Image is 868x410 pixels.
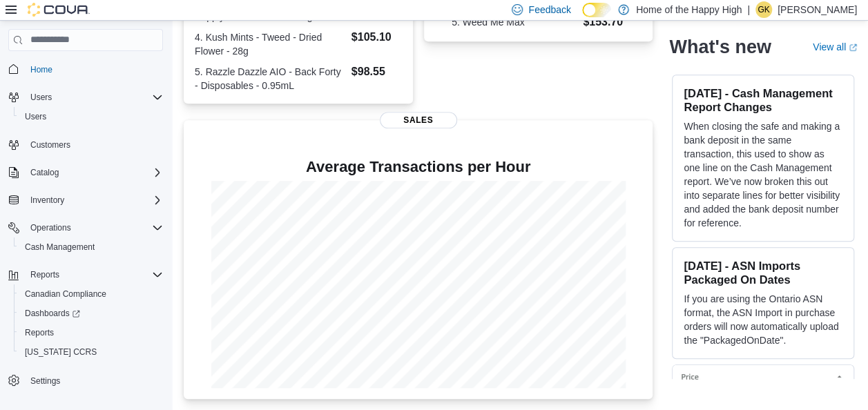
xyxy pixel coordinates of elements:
[582,17,583,18] span: Dark Mode
[3,135,168,155] button: Customers
[19,108,163,125] span: Users
[813,41,857,52] a: View allExternal link
[19,344,102,360] a: [US_STATE] CCRS
[30,167,59,178] span: Catalog
[582,3,611,17] input: Dark Mode
[636,1,742,18] p: Home of the Happy High
[25,219,77,236] button: Operations
[30,64,52,75] span: Home
[19,344,163,360] span: Washington CCRS
[3,265,168,284] button: Reports
[3,218,168,237] button: Operations
[19,324,59,341] a: Reports
[28,3,90,17] img: Cova
[3,88,168,107] button: Users
[195,30,346,58] dt: 4. Kush Mints - Tweed - Dried Flower - 28g
[25,61,163,78] span: Home
[25,136,163,153] span: Customers
[351,64,402,80] dd: $98.55
[14,323,168,342] button: Reports
[684,119,842,230] p: When closing the safe and making a bank deposit in the same transaction, this used to show as one...
[30,195,64,206] span: Inventory
[30,375,60,387] span: Settings
[3,191,168,210] button: Inventory
[849,43,857,52] svg: External link
[195,159,642,175] h4: Average Transactions per Hour
[30,139,70,150] span: Customers
[30,269,59,280] span: Reports
[19,108,52,125] a: Users
[351,29,402,46] dd: $105.10
[25,266,65,283] button: Reports
[669,36,771,58] h2: What's new
[25,192,163,208] span: Inventory
[755,1,772,18] div: Gaganpreet Kaur
[25,373,66,389] a: Settings
[25,219,163,236] span: Operations
[19,286,163,302] span: Canadian Compliance
[3,59,168,79] button: Home
[19,324,163,341] span: Reports
[14,107,168,126] button: Users
[25,192,70,208] button: Inventory
[25,371,163,389] span: Settings
[30,92,52,103] span: Users
[3,163,168,182] button: Catalog
[528,3,570,17] span: Feedback
[25,61,58,78] a: Home
[195,65,346,92] dt: 5. Razzle Dazzle AIO - Back Forty - Disposables - 0.95mL
[25,164,64,181] button: Catalog
[14,284,168,304] button: Canadian Compliance
[452,15,577,29] dt: 5. Weed Me Max
[14,304,168,323] a: Dashboards
[684,86,842,114] h3: [DATE] - Cash Management Report Changes
[25,308,80,319] span: Dashboards
[747,1,750,18] p: |
[25,266,163,283] span: Reports
[19,305,86,322] a: Dashboards
[25,327,54,338] span: Reports
[25,111,46,122] span: Users
[19,239,163,255] span: Cash Management
[19,305,163,322] span: Dashboards
[684,259,842,286] h3: [DATE] - ASN Imports Packaged On Dates
[30,222,71,233] span: Operations
[14,342,168,362] button: [US_STATE] CCRS
[25,164,163,181] span: Catalog
[778,1,857,18] p: [PERSON_NAME]
[25,89,57,106] button: Users
[758,1,769,18] span: GK
[19,239,100,255] a: Cash Management
[25,137,76,153] a: Customers
[684,292,842,347] p: If you are using the Ontario ASN format, the ASN Import in purchase orders will now automatically...
[19,286,112,302] a: Canadian Compliance
[14,237,168,257] button: Cash Management
[25,89,163,106] span: Users
[3,370,168,390] button: Settings
[25,346,97,358] span: [US_STATE] CCRS
[380,112,457,128] span: Sales
[25,289,106,300] span: Canadian Compliance
[25,242,95,253] span: Cash Management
